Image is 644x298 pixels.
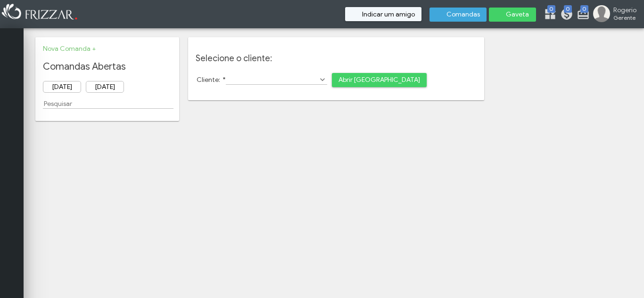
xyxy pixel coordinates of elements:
button: Abrir [GEOGRAPHIC_DATA] [332,73,427,87]
span: Indicar um amigo [362,11,415,18]
span: 0 [580,5,588,13]
input: Pesquisar [43,99,173,109]
span: Rogerio [613,6,636,14]
a: Nova Comanda + [43,45,96,53]
span: Comandas [446,11,480,18]
span: Gaveta [506,11,529,18]
h3: Selecione o cliente: [196,53,477,64]
span: ui-button [135,80,136,94]
a: Rogerio Gerente [593,5,639,24]
a: 0 [544,8,553,23]
h2: Comandas Abertas [43,61,172,72]
a: 0 [560,8,570,23]
span: Gerente [613,14,636,21]
button: Show Options [318,75,327,84]
button: ui-button [129,80,143,94]
input: Data Final [86,81,124,93]
span: Abrir [GEOGRAPHIC_DATA] [339,73,420,87]
button: Gaveta [489,8,536,22]
label: Cliente: [197,76,226,84]
button: Comandas [429,8,487,22]
span: 0 [547,5,555,13]
a: 0 [577,8,586,23]
button: Indicar um amigo [345,7,421,21]
span: 0 [564,5,572,13]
